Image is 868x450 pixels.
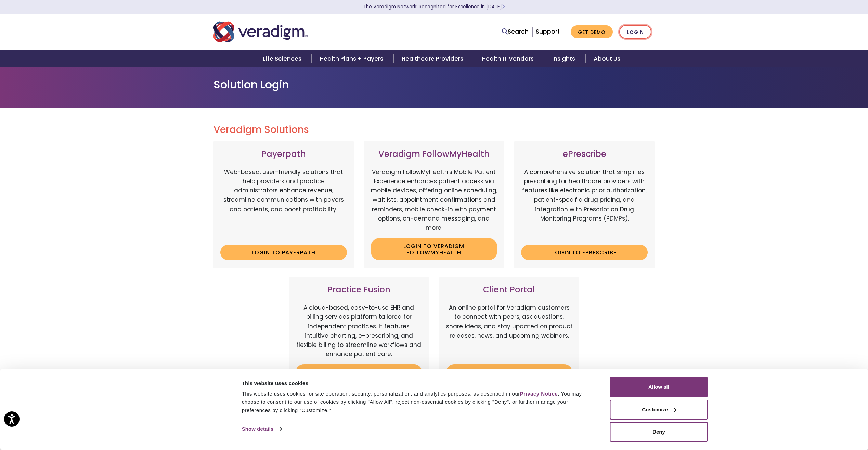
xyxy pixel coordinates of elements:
[619,25,651,39] a: Login
[610,400,708,420] button: Customize
[220,149,347,159] h3: Payerpath
[242,390,595,414] div: This website uses cookies for site operation, security, personalization, and analytics purposes, ...
[502,3,505,10] span: Learn More
[521,149,648,159] h3: ePrescribe
[371,238,497,260] a: Login to Veradigm FollowMyHealth
[255,50,312,67] a: Life Sciences
[371,149,497,159] h3: Veradigm FollowMyHealth
[213,21,308,43] img: Veradigm logo
[371,167,497,233] p: Veradigm FollowMyHealth's Mobile Patient Experience enhances patient access via mobile devices, o...
[213,78,655,91] h1: Solution Login
[363,3,505,10] a: The Veradigm Network: Recognized for Excellence in [DATE]Learn More
[446,303,573,359] p: An online portal for Veradigm customers to connect with peers, ask questions, share ideas, and st...
[220,245,347,260] a: Login to Payerpath
[393,50,474,67] a: Healthcare Providers
[220,167,347,239] p: Web-based, user-friendly solutions that help providers and practice administrators enhance revenu...
[296,285,422,295] h3: Practice Fusion
[536,27,560,36] a: Support
[296,364,422,380] a: Login to Practice Fusion
[446,364,573,380] a: Login to Client Portal
[544,50,585,67] a: Insights
[312,50,393,67] a: Health Plans + Payers
[571,25,613,39] a: Get Demo
[521,245,648,260] a: Login to ePrescribe
[213,124,655,136] h2: Veradigm Solutions
[296,303,422,359] p: A cloud-based, easy-to-use EHR and billing services platform tailored for independent practices. ...
[610,377,708,397] button: Allow all
[446,285,573,295] h3: Client Portal
[502,27,529,36] a: Search
[242,424,282,434] a: Show details
[521,167,648,239] p: A comprehensive solution that simplifies prescribing for healthcare providers with features like ...
[242,379,595,387] div: This website uses cookies
[520,391,558,397] a: Privacy Notice
[610,422,708,442] button: Deny
[585,50,629,67] a: About Us
[474,50,544,67] a: Health IT Vendors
